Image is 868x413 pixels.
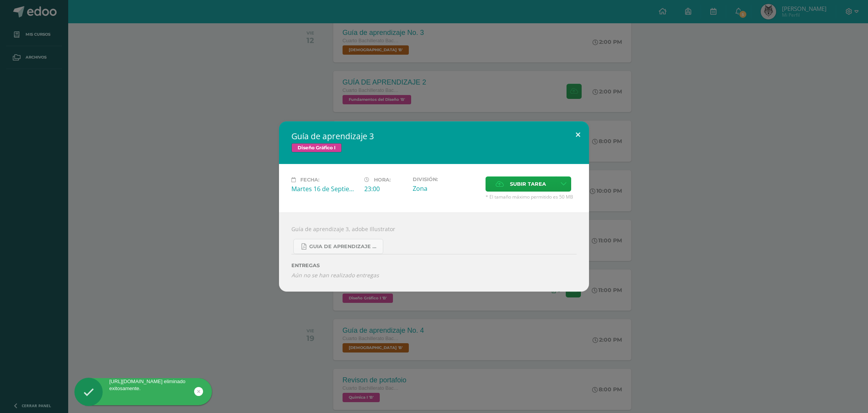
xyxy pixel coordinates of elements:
label: División: [413,176,479,182]
h2: Guía de aprendizaje 3 [291,131,577,142]
div: Martes 16 de Septiembre [291,185,358,193]
a: Guia de aprendizaje 3 IV UNIDAD.pdf [293,239,383,254]
div: Zona [413,184,479,193]
div: 23:00 [364,185,406,193]
i: Aún no se han realizado entregas [291,271,577,279]
span: Guia de aprendizaje 3 IV UNIDAD.pdf [309,244,379,250]
span: Subir tarea [510,177,546,191]
div: Guía de aprendizaje 3, adobe Illustrator [279,213,589,291]
span: * El tamaño máximo permitido es 50 MB [486,194,577,200]
span: Hora: [374,177,391,183]
span: Diseño Gráfico I [291,143,342,152]
label: ENTREGAS [291,263,577,268]
div: [URL][DOMAIN_NAME] eliminado exitosamente. [74,378,212,392]
button: Close (Esc) [567,121,589,148]
span: Fecha: [300,177,319,183]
